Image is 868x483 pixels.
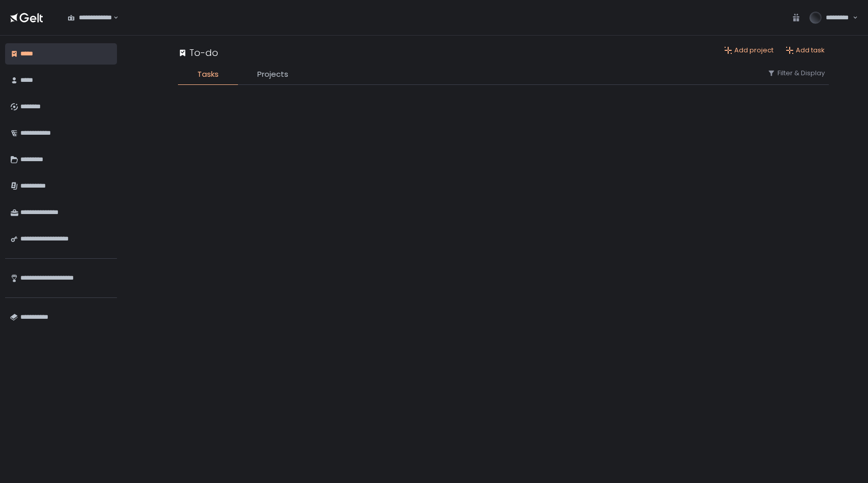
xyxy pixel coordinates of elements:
div: To-do [178,46,218,59]
div: Search for option [61,7,118,28]
button: Add task [786,46,825,55]
button: Add project [724,46,773,55]
span: Projects [257,69,288,80]
button: Filter & Display [767,69,825,78]
input: Search for option [112,13,112,23]
span: Tasks [197,69,219,80]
